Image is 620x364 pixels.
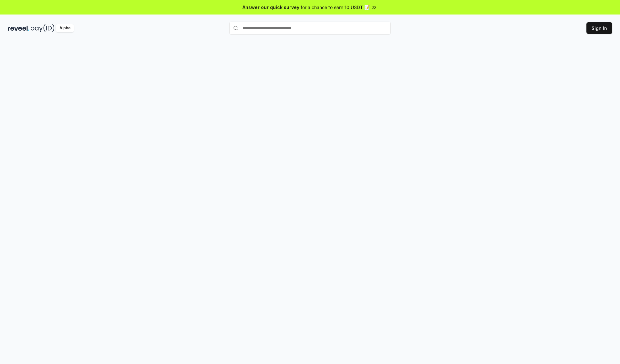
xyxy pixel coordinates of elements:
img: reveel_dark [8,24,29,32]
span: for a chance to earn 10 USDT 📝 [301,4,370,11]
img: pay_id [31,24,55,32]
button: Sign In [586,22,612,34]
span: Answer our quick survey [243,4,299,11]
div: Alpha [56,24,74,32]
